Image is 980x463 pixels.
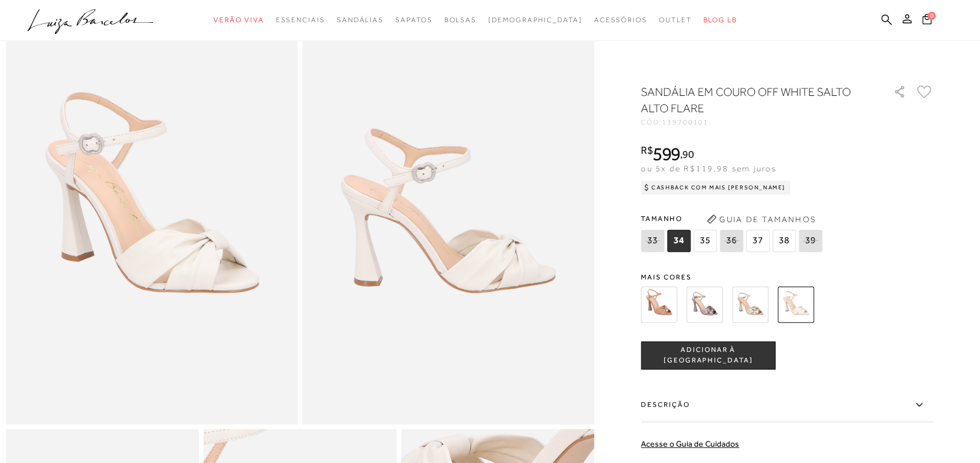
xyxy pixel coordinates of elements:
span: Outlet [659,16,692,24]
a: noSubCategoriesText [213,9,264,31]
a: noSubCategoriesText [659,9,692,31]
i: , [680,149,693,160]
span: 36 [720,230,743,252]
span: 0 [927,12,936,20]
span: 39 [799,230,822,252]
span: 599 [653,143,680,164]
img: SANDÁLIA EM COURO OFF WHITE SALTO ALTO FLARE [778,286,814,323]
img: SANDÁLIA DE LAÇO METALIZADA DOURADA E SALTO ALTO FLARE [732,286,768,323]
span: 35 [693,230,717,252]
a: noSubCategoriesText [488,9,582,31]
a: noSubCategoriesText [337,9,384,31]
h1: SANDÁLIA EM COURO OFF WHITE SALTO ALTO FLARE [641,84,860,116]
i: R$ [641,145,653,156]
button: ADICIONAR À [GEOGRAPHIC_DATA] [641,341,775,369]
span: Sandálias [337,16,384,24]
span: ADICIONAR À [GEOGRAPHIC_DATA] [641,345,775,365]
span: Sapatos [395,16,432,24]
span: ou 5x de R$119,98 sem juros [641,164,776,173]
span: Bolsas [444,16,477,24]
a: noSubCategoriesText [444,9,477,31]
span: Verão Viva [213,16,264,24]
span: 34 [667,230,691,252]
button: Guia de Tamanhos [703,210,820,229]
span: 33 [641,230,664,252]
label: Descrição [641,388,933,422]
span: Tamanho [641,210,825,227]
div: Cashback com Mais [PERSON_NAME] [641,181,790,195]
span: Essenciais [275,16,325,24]
a: Acesse o Guia de Cuidados [641,439,739,448]
span: [DEMOGRAPHIC_DATA] [488,16,582,24]
span: Mais cores [641,274,933,281]
a: noSubCategoriesText [275,9,325,31]
span: 139700101 [662,118,709,126]
button: 0 [919,13,935,29]
a: noSubCategoriesText [594,9,647,31]
a: BLOG LB [703,9,737,31]
img: SANDÁLIA DE LAÇO EM COURO BEGE BLUSH SALTO ALTO FLARE [641,286,677,323]
span: Acessórios [594,16,647,24]
span: BLOG LB [703,16,737,24]
img: SANDÁLIA DE LAÇO METALIZADA CHUMBO E SALTO ALTO FLARE [686,286,723,323]
div: CÓD: [641,119,875,126]
span: 90 [682,148,693,160]
span: 38 [772,230,796,252]
span: 37 [746,230,769,252]
a: noSubCategoriesText [395,9,432,31]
